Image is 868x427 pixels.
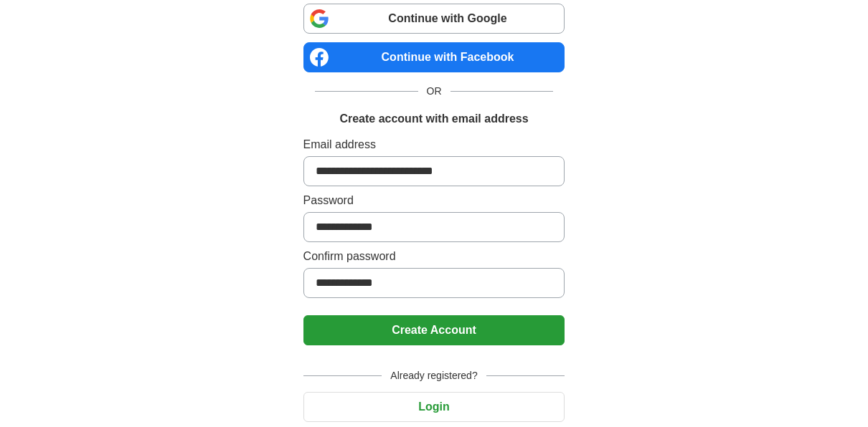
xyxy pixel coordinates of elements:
[303,42,565,72] a: Continue with Facebook
[303,248,565,265] label: Confirm password
[303,4,565,34] a: Continue with Google
[303,392,565,422] button: Login
[339,110,528,128] h1: Create account with email address
[303,192,565,209] label: Password
[382,368,486,383] span: Already registered?
[303,136,565,153] label: Email address
[418,84,450,99] span: OR
[303,400,565,413] a: Login
[303,315,565,345] button: Create Account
